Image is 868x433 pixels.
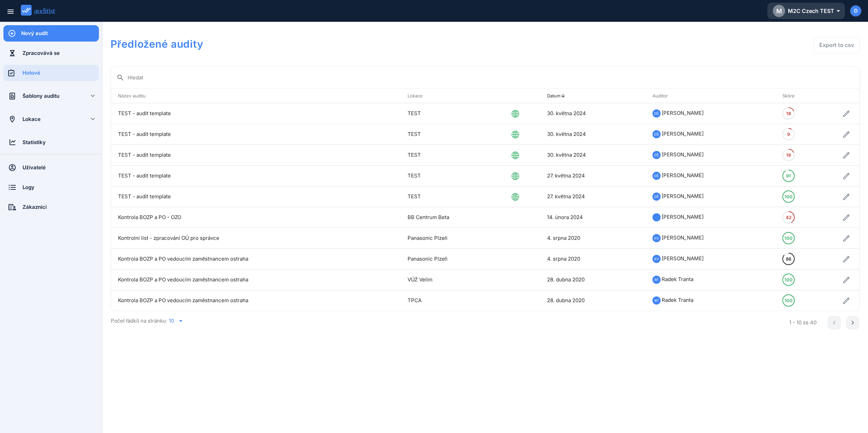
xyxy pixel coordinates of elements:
a: Hotové [3,65,99,81]
a: Lokace [3,111,80,127]
div: Lokace [23,115,80,123]
td: BB Centrum Beta [401,207,512,228]
div: Zákazníci [23,203,99,211]
td: Kontrolní list - zpracování OÚ pro správce [111,228,401,249]
i: arrow_drop_down [177,317,185,325]
a: Zákazníci [3,199,99,215]
span: [PERSON_NAME] [662,234,704,241]
span: Radek Tranta [662,276,693,282]
div: 100 [784,191,793,202]
td: Panasonic Plzeň [401,249,512,269]
span: [PERSON_NAME] [662,130,704,137]
td: Kontrola BOZP a PO vedoucím zaměstnancem ostraha [111,249,401,269]
th: Datum: Sorted descending. Activate to remove sorting. [540,89,645,103]
div: 42 [786,212,792,223]
span: D [854,7,858,15]
td: 14. února 2024 [540,207,645,228]
span: DŠ [654,193,659,200]
span: M [776,6,782,16]
i: keyboard_arrow_down [89,92,97,100]
div: 100 [784,233,793,244]
button: MM2C Czech TEST [767,3,845,19]
td: Kontrola BOZP a PO vedoucím zaměstnancem ostraha [111,269,401,290]
div: 18 [786,108,791,119]
button: Next page [846,316,859,329]
input: Hledat [128,72,854,83]
td: TPCA [401,290,512,311]
span: DŠ [654,172,659,180]
td: TEST [401,166,512,186]
img: globe [512,110,519,118]
h1: Předložené audity [111,37,560,51]
div: 86 [786,253,791,264]
td: 27. května 2024 [540,166,645,186]
img: 1537963897_5bab777924f09.jpeg [652,213,661,221]
div: 91 [786,170,791,181]
div: Zpracovává se [23,49,99,57]
div: M2C Czech TEST [773,5,839,17]
div: 100 [784,274,793,285]
th: Lokace: Not sorted. Activate to sort ascending. [401,89,512,103]
div: Nový audit [21,30,99,37]
th: Název auditu: Not sorted. Activate to sort ascending. [111,89,401,103]
td: TEST [401,145,512,166]
span: [PERSON_NAME] [662,151,704,158]
img: auditist_logo_new.svg [21,5,61,16]
i: keyboard_arrow_down [89,115,97,123]
span: RT [654,297,659,304]
button: Export to csv [813,37,860,53]
td: Panasonic Plzeň [401,228,512,249]
i: menu [6,7,15,16]
div: 100 [784,295,793,306]
td: TEST - audit template [111,166,401,186]
th: Auditor: Not sorted. Activate to sort ascending. [646,89,776,103]
a: Logy [3,179,99,196]
i: arrow_drop_down_outlined [834,7,839,15]
span: DŠ [654,110,659,117]
div: Uživatelé [23,164,99,171]
a: Statistiky [3,134,99,151]
img: globe [512,152,519,159]
td: 4. srpna 2020 [540,249,645,269]
td: 4. srpna 2020 [540,228,645,249]
a: Zpracovává se [3,45,99,61]
span: KV [654,234,659,242]
a: Šablony auditu [3,88,80,104]
span: [PERSON_NAME] [662,193,704,199]
th: Skóre: Not sorted. Activate to sort ascending. [776,89,807,103]
img: globe [512,131,519,138]
td: 30. května 2024 [540,124,645,145]
td: 27. května 2024 [540,186,645,207]
img: globe [512,193,519,201]
img: globe [512,172,519,180]
div: Export to csv [819,41,854,49]
td: TEST - audit template [111,145,401,166]
a: Uživatelé [3,159,99,176]
i: search [116,74,124,82]
td: TEST - audit template [111,124,401,145]
div: 1 - 10 ze 40 [789,319,816,327]
td: TEST [401,103,512,124]
span: DŠ [654,151,659,159]
span: [PERSON_NAME] [662,110,704,116]
span: RT [654,276,659,283]
div: 18 [786,150,791,160]
td: Kontrola BOZP a PO - OZO [111,207,401,228]
div: Počet řádků na stránku: [111,311,771,331]
span: [PERSON_NAME] [662,214,704,220]
td: 30. května 2024 [540,103,645,124]
div: Statistiky [23,139,99,146]
div: 9 [787,129,790,140]
td: 28. dubna 2020 [540,269,645,290]
td: 28. dubna 2020 [540,290,645,311]
div: Logy [23,184,99,191]
td: TEST - audit template [111,103,401,124]
i: arrow_upward [560,93,566,98]
span: [PERSON_NAME] [662,172,704,179]
span: Radek Tranta [662,297,693,303]
span: [PERSON_NAME] [662,255,704,262]
td: Kontrola BOZP a PO vedoucím zaměstnancem ostraha [111,290,401,311]
div: Hotové [23,69,99,77]
th: : Not sorted. [512,89,540,103]
div: Šablony auditu [23,92,80,100]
